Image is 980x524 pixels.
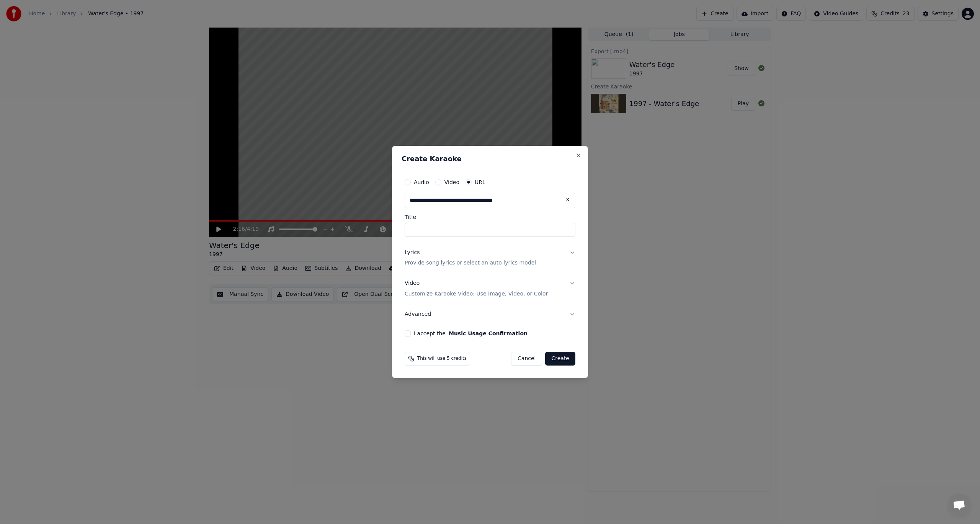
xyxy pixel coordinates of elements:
button: Advanced [405,304,575,324]
div: Lyrics [405,249,420,256]
div: Video [405,280,548,298]
label: I accept the [414,331,528,336]
p: Provide song lyrics or select an auto lyrics model [405,260,536,267]
label: Title [405,214,575,220]
h2: Create Karaoke [402,155,578,162]
button: LyricsProvide song lyrics or select an auto lyrics model [405,243,575,273]
label: Audio [414,180,429,185]
span: This will use 5 credits [417,356,467,362]
label: URL [475,180,485,185]
button: VideoCustomize Karaoke Video: Use Image, Video, or Color [405,274,575,304]
label: Video [444,180,459,185]
button: Create [545,352,575,366]
p: Customize Karaoke Video: Use Image, Video, or Color [405,290,548,298]
button: I accept the [449,331,528,336]
button: Cancel [511,352,542,366]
